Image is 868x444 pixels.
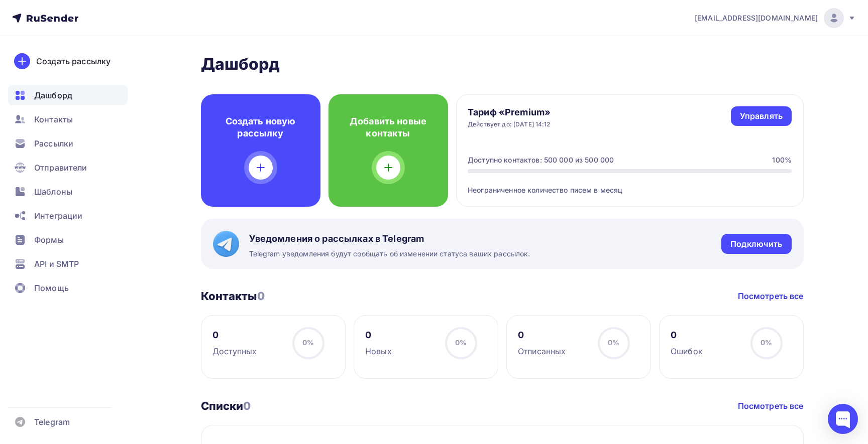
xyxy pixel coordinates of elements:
span: 0% [455,338,467,347]
span: Уведомления о рассылках в Telegram [249,233,530,245]
div: 0 [212,329,257,341]
h4: Тариф «Premium» [468,106,551,118]
h4: Добавить новые контакты [345,115,432,139]
h3: Списки [201,399,251,413]
a: Контакты [8,109,128,129]
span: Отправители [34,162,87,174]
span: 0 [243,399,251,412]
span: Дашборд [34,89,72,101]
span: 0% [761,338,772,347]
a: Отправители [8,158,128,178]
div: 0 [518,329,566,341]
a: Дашборд [8,85,128,105]
a: Шаблоны [8,182,128,202]
div: Неограниченное количество писем в месяц [468,173,792,195]
a: Посмотреть все [738,290,804,302]
div: 100% [772,155,792,165]
span: Интеграции [34,210,82,222]
div: Доступно контактов: 500 000 из 500 000 [468,155,614,165]
div: 0 [671,329,703,341]
span: Контакты [34,113,73,125]
div: Подключить [730,238,782,250]
span: 0% [302,338,314,347]
div: Новых [365,345,392,357]
h2: Дашборд [201,54,804,74]
div: Доступных [212,345,257,357]
span: Рассылки [34,137,73,150]
a: Посмотреть все [738,400,804,412]
a: [EMAIL_ADDRESS][DOMAIN_NAME] [695,8,856,28]
a: Управлять [731,106,792,126]
span: [EMAIL_ADDRESS][DOMAIN_NAME] [695,13,818,23]
h3: Контакты [201,289,265,303]
div: 0 [365,329,392,341]
span: Telegram [34,416,70,428]
span: Шаблоны [34,186,72,198]
span: Помощь [34,282,69,294]
span: 0 [257,289,265,303]
span: Формы [34,234,64,246]
a: Рассылки [8,133,128,154]
div: Действует до: [DATE] 14:12 [468,120,551,128]
span: API и SMTP [34,258,79,270]
div: Ошибок [671,345,703,357]
div: Создать рассылку [36,55,111,67]
h4: Создать новую рассылку [217,115,304,139]
a: Формы [8,230,128,250]
span: Telegram уведомления будут сообщать об изменении статуса ваших рассылок. [249,249,530,259]
div: Отписанных [518,345,566,357]
span: 0% [608,338,619,347]
div: Управлять [740,110,783,122]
